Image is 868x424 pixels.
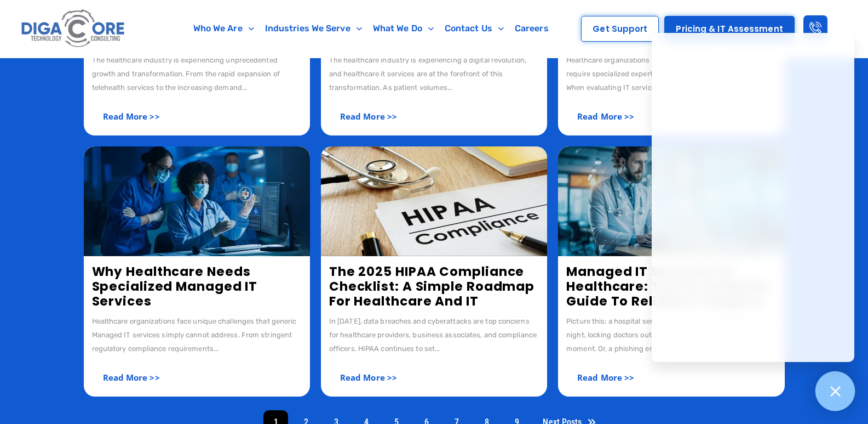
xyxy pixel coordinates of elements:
[593,25,647,33] span: Get Support
[260,16,367,41] a: Industries We Serve
[367,16,439,41] a: What We Do
[92,263,258,310] a: Why Healthcare Needs Specialized Managed IT Services
[84,146,310,256] img: Why Healthcare Needs Specialized Managed IT Services
[321,146,547,256] img: HIPAA compliance checklist
[92,366,171,388] a: Read More >>
[652,33,854,362] iframe: Chatgenie Messenger
[329,366,408,388] a: Read More >>
[174,16,568,41] nav: Menu
[566,105,645,127] a: Read More >>
[329,105,408,127] a: Read More >>
[188,16,260,41] a: Who We Are
[329,263,534,310] a: The 2025 HIPAA Compliance Checklist: A Simple Roadmap for Healthcare and IT
[92,314,302,355] div: Healthcare organizations face unique challenges that generic Managed IT services simply cannot ad...
[581,16,659,42] a: Get Support
[329,53,539,94] div: The healthcare industry is experiencing a digital revolution, and healthcare it services are at t...
[92,53,302,94] div: The healthcare industry is experiencing unprecedented growth and transformation. From the rapid e...
[566,314,776,355] div: Picture this: a hospital server goes down in the middle of the night, locking doctors out of medi...
[439,16,509,41] a: Contact Us
[566,263,769,310] a: Managed IT Services for Healthcare: You’re Complete Guide to Reliable IT Support
[92,105,171,127] a: Read More >>
[566,53,776,94] div: Healthcare organizations face unique IT challenges that require specialized expertise and round-t...
[566,366,645,388] a: Read More >>
[664,16,794,42] a: Pricing & IT Assessment
[676,25,783,33] span: Pricing & IT Assessment
[329,314,539,355] div: In [DATE], data breaches and cyberattacks are top concerns for healthcare providers, business ass...
[509,16,554,41] a: Careers
[19,5,128,52] img: Digacore logo 1
[558,146,784,256] img: managed it services for healthcare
